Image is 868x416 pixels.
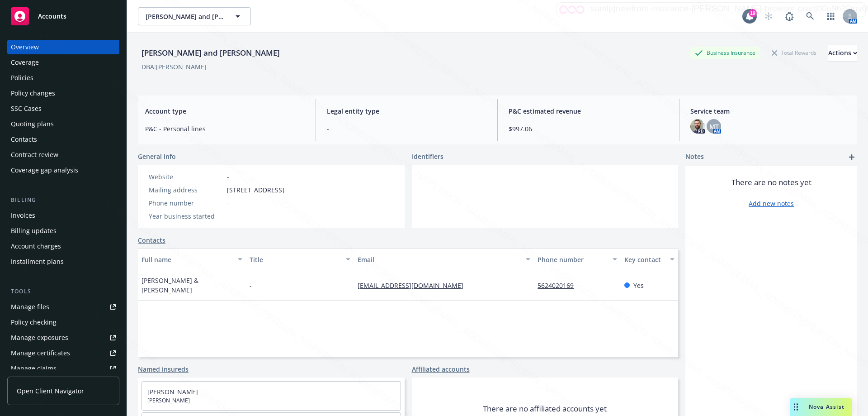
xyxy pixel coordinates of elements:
[246,249,354,270] button: Title
[749,9,757,17] div: 19
[327,124,486,134] span: -
[11,330,68,345] div: Manage exposures
[147,397,395,405] span: [PERSON_NAME]
[11,208,35,223] div: Invoices
[142,276,242,295] span: [PERSON_NAME] & [PERSON_NAME]
[7,315,119,330] a: Policy checking
[250,281,252,290] span: -
[11,224,57,238] div: Billing updates
[7,117,119,131] a: Quoting plans
[227,198,229,208] span: -
[7,86,119,100] a: Policy changes
[11,132,37,147] div: Contacts
[7,132,119,147] a: Contacts
[227,172,229,181] a: -
[138,249,246,270] button: Full name
[146,12,224,21] span: [PERSON_NAME] and [PERSON_NAME]
[250,255,340,264] div: Title
[690,106,850,116] span: Service team
[11,163,78,177] div: Coverage gap analysis
[538,255,607,264] div: Phone number
[828,44,857,62] div: Actions
[822,7,840,25] a: Switch app
[7,40,119,54] a: Overview
[11,40,39,54] div: Overview
[767,47,821,58] div: Total Rewards
[7,55,119,70] a: Coverage
[7,71,119,85] a: Policies
[828,44,857,62] button: Actions
[145,106,305,116] span: Account type
[846,152,857,163] a: add
[147,387,198,396] a: [PERSON_NAME]
[11,300,49,314] div: Manage files
[790,398,852,416] button: Nova Assist
[621,249,678,270] button: Key contact
[138,7,251,25] button: [PERSON_NAME] and [PERSON_NAME]
[142,255,232,264] div: Full name
[749,199,794,208] a: Add new notes
[358,255,520,264] div: Email
[145,124,305,134] span: P&C - Personal lines
[7,101,119,116] a: SSC Cases
[138,47,283,59] div: [PERSON_NAME] and [PERSON_NAME]
[11,101,42,116] div: SSC Cases
[483,403,607,414] span: There are no affiliated accounts yet
[624,255,665,264] div: Key contact
[11,86,55,100] div: Policy changes
[685,152,704,163] span: Notes
[690,47,760,58] div: Business Insurance
[11,71,33,85] div: Policies
[790,398,802,416] div: Drag to move
[509,124,668,134] span: $997.06
[11,117,54,131] div: Quoting plans
[412,152,443,161] span: Identifiers
[11,361,57,376] div: Manage claims
[38,13,66,20] span: Accounts
[138,152,176,161] span: General info
[149,172,223,182] div: Website
[633,281,644,290] span: Yes
[7,148,119,162] a: Contract review
[142,62,207,72] div: DBA: [PERSON_NAME]
[7,330,119,345] a: Manage exposures
[759,7,778,25] a: Start snowing
[7,163,119,177] a: Coverage gap analysis
[11,148,58,162] div: Contract review
[11,55,39,70] div: Coverage
[149,185,223,195] div: Mailing address
[11,315,57,330] div: Policy checking
[412,364,470,374] a: Affiliated accounts
[11,254,64,269] div: Installment plans
[690,119,705,134] img: photo
[809,403,844,411] span: Nova Assist
[509,106,668,116] span: P&C estimated revenue
[227,185,284,195] span: [STREET_ADDRESS]
[7,361,119,376] a: Manage claims
[149,198,223,208] div: Phone number
[17,386,84,396] span: Open Client Navigator
[7,224,119,238] a: Billing updates
[7,4,119,29] a: Accounts
[7,196,119,205] div: Billing
[534,249,620,270] button: Phone number
[11,346,70,360] div: Manage certificates
[7,346,119,360] a: Manage certificates
[227,211,229,221] span: -
[149,211,223,221] div: Year business started
[138,235,165,245] a: Contacts
[7,239,119,253] a: Account charges
[138,364,189,374] a: Named insureds
[7,208,119,223] a: Invoices
[327,106,486,116] span: Legal entity type
[7,287,119,296] div: Tools
[731,177,811,188] span: There are no notes yet
[358,281,471,290] a: [EMAIL_ADDRESS][DOMAIN_NAME]
[538,281,581,290] a: 5624020169
[780,7,798,25] a: Report a Bug
[7,254,119,269] a: Installment plans
[709,122,719,131] span: MT
[354,249,534,270] button: Email
[11,239,61,253] div: Account charges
